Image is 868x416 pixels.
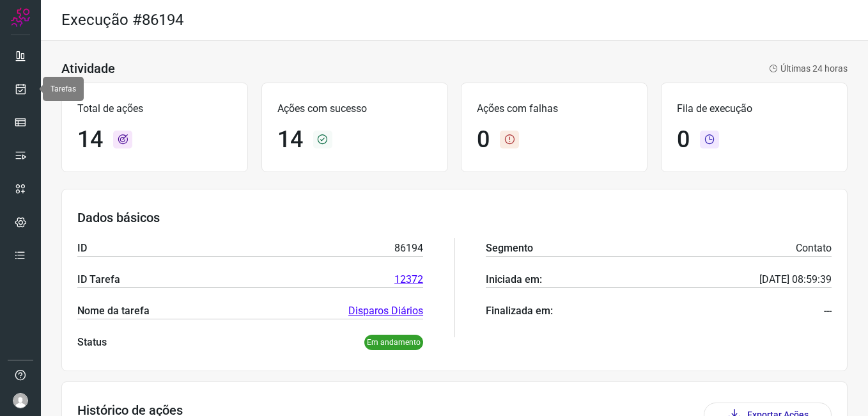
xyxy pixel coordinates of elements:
p: --- [824,303,832,319]
p: Total de ações [77,101,232,116]
p: 86194 [394,241,423,256]
p: [DATE] 08:59:39 [759,272,832,287]
h1: 0 [477,126,490,154]
h1: 14 [277,126,303,154]
p: Em andamento [364,335,423,350]
h1: 0 [677,126,690,154]
p: Finalizada em: [486,303,553,319]
h2: Execução #86194 [61,11,183,29]
p: Ações com falhas [477,101,632,116]
p: Segmento [486,241,533,256]
a: Disparos Diários [348,303,423,319]
a: 12372 [394,272,423,287]
span: Tarefas [50,84,76,93]
p: Iniciada em: [486,272,542,287]
p: ID Tarefa [77,272,120,287]
p: Últimas 24 horas [769,62,848,76]
p: Status [77,335,107,350]
img: Logo [11,8,30,27]
p: Nome da tarefa [77,303,150,319]
h1: 14 [77,126,103,154]
p: Ações com sucesso [277,101,432,116]
h3: Atividade [61,61,115,76]
p: Contato [796,241,832,256]
p: ID [77,241,87,256]
p: Fila de execução [677,101,832,116]
h3: Dados básicos [77,210,832,225]
img: avatar-user-boy.jpg [13,393,28,408]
